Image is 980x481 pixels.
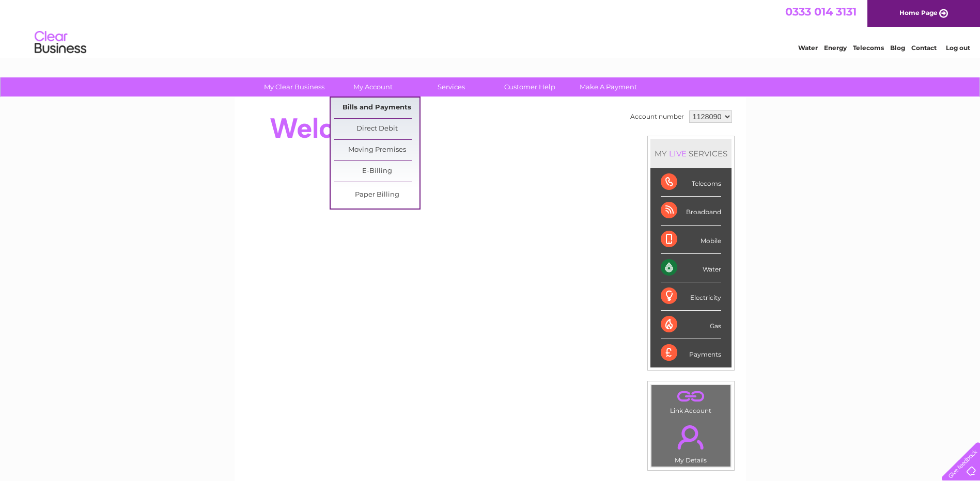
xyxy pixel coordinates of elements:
[661,197,721,225] div: Broadband
[661,282,721,311] div: Electricity
[661,226,721,254] div: Mobile
[246,6,735,50] div: Clear Business is a trading name of Verastar Limited (registered in [GEOGRAPHIC_DATA] No. 3667643...
[252,77,337,97] a: My Clear Business
[946,44,970,52] a: Log out
[34,27,87,58] img: logo.png
[334,185,419,205] a: Paper Billing
[334,140,419,161] a: Moving Premises
[334,98,419,118] a: Bills and Payments
[661,339,721,367] div: Payments
[330,77,415,97] a: My Account
[661,168,721,197] div: Telecoms
[334,119,419,139] a: Direct Debit
[566,77,651,97] a: Make A Payment
[798,44,818,52] a: Water
[890,44,905,52] a: Blog
[650,139,732,168] div: MY SERVICES
[409,77,494,97] a: Services
[785,5,857,18] a: 0333 014 3131
[487,77,572,97] a: Customer Help
[334,161,419,182] a: E-Billing
[654,419,728,455] a: .
[651,416,731,467] td: My Details
[661,311,721,339] div: Gas
[911,44,937,52] a: Contact
[667,149,689,158] div: LIVE
[853,44,884,52] a: Telecoms
[628,108,687,125] td: Account number
[651,384,731,417] td: Link Account
[824,44,847,52] a: Energy
[654,388,728,406] a: .
[661,254,721,282] div: Water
